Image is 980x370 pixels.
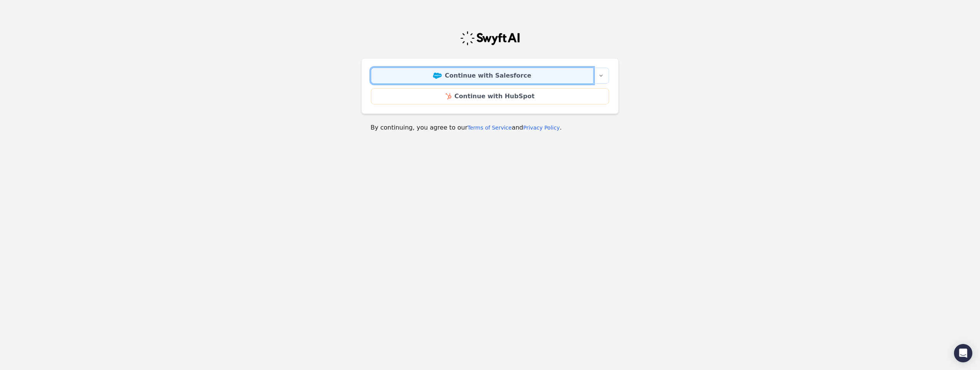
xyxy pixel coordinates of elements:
[523,125,560,131] a: Privacy Policy
[460,31,520,46] img: Swyft Logo
[371,88,609,104] a: Continue with HubSpot
[467,125,511,131] a: Terms of Service
[371,123,609,132] p: By continuing, you agree to our and .
[446,93,451,99] img: HubSpot
[433,73,442,79] img: Salesforce
[954,344,972,362] div: Open Intercom Messenger
[371,68,593,84] a: Continue with Salesforce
